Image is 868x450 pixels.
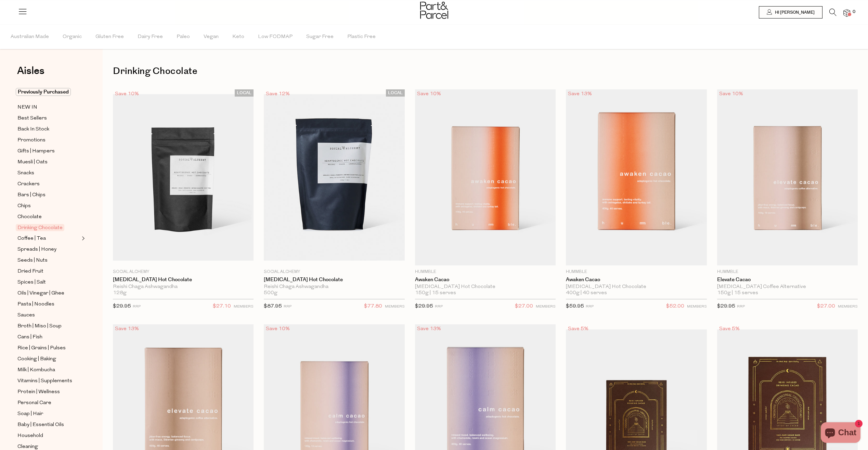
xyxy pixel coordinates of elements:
span: Drinking Chocolate [16,224,64,231]
span: Seeds | Nuts [17,257,48,265]
span: Paleo [177,25,190,49]
span: Gifts | Hampers [17,147,55,155]
span: Coffee | Tea [17,235,46,243]
p: Hummble [717,269,858,275]
img: Awaken Cacao [415,89,556,265]
img: Awaken Cacao [566,89,707,265]
a: Baby | Essential Oils [17,421,80,429]
span: Bars | Chips [17,191,46,199]
a: Milk | Kombucha [17,366,80,374]
a: Oils | Vinegar | Ghee [17,289,80,298]
a: Chips [17,202,80,210]
span: Chips [17,202,31,210]
span: Cans | Fish [17,333,42,341]
div: Save 5% [717,324,742,334]
a: Awaken Cacao [415,277,556,283]
span: Crackers [17,180,40,188]
div: [MEDICAL_DATA] Coffee Alternative [717,284,858,290]
a: Hi [PERSON_NAME] [759,6,822,18]
a: Broth | Miso | Soup [17,322,80,330]
span: $29.95 [415,304,433,309]
a: Household [17,432,80,440]
span: $52.00 [666,302,684,311]
span: Pasta | Noodles [17,300,54,309]
div: Save 13% [113,324,141,334]
div: [MEDICAL_DATA] Hot Chocolate [415,284,556,290]
span: Dairy Free [138,25,163,49]
a: [MEDICAL_DATA] Hot Chocolate [113,277,254,283]
a: Chocolate [17,213,80,221]
div: Save 12% [264,89,292,99]
span: Spices | Salt [17,278,46,287]
a: Previously Purchased [17,88,80,96]
img: Adaptogenic Hot Chocolate [264,94,404,260]
a: Cooking | Baking [17,355,80,363]
span: $59.95 [566,304,584,309]
a: Dried Fruit [17,267,80,276]
a: Awaken Cacao [566,277,707,283]
img: Elevate Cacao [717,89,858,265]
span: $29.95 [113,304,131,309]
button: Expand/Collapse Coffee | Tea [80,234,85,242]
span: Sugar Free [306,25,334,49]
div: Reishi Chaga Ashwagandha [264,284,404,290]
span: Spreads | Honey [17,246,56,254]
small: RRP [133,305,141,309]
a: [MEDICAL_DATA] Hot Chocolate [264,277,404,283]
span: 128g [113,290,127,296]
span: $27.00 [515,302,533,311]
span: Chocolate [17,213,42,221]
p: Social Alchemy [113,269,254,275]
span: Keto [232,25,244,49]
small: RRP [435,305,443,309]
div: Save 10% [717,89,745,99]
a: Protein | Wellness [17,388,80,396]
span: 150g | 15 serves [415,290,456,296]
small: RRP [586,305,594,309]
span: $27.10 [213,302,231,311]
p: Social Alchemy [264,269,404,275]
div: Save 10% [264,324,292,334]
a: Muesli | Oats [17,158,80,166]
a: Elevate Cacao [717,277,858,283]
a: Spreads | Honey [17,245,80,254]
a: Bars | Chips [17,191,80,199]
small: MEMBERS [838,305,858,309]
span: Broth | Miso | Soup [17,322,62,330]
small: MEMBERS [536,305,556,309]
span: Aisles [17,63,44,78]
div: Save 13% [566,89,594,99]
p: Hummble [415,269,556,275]
span: Promotions [17,136,46,145]
a: Gifts | Hampers [17,147,80,155]
span: Previously Purchased [16,88,71,96]
div: [MEDICAL_DATA] Hot Chocolate [566,284,707,290]
span: Australian Made [11,25,49,49]
small: MEMBERS [687,305,707,309]
a: Coffee | Tea [17,234,80,243]
span: $87.95 [264,304,282,309]
a: Seeds | Nuts [17,256,80,265]
span: Protein | Wellness [17,388,60,396]
span: Muesli | Oats [17,158,48,166]
span: Vitamins | Supplements [17,377,72,385]
span: $27.00 [817,302,835,311]
a: Back In Stock [17,125,80,134]
span: 150g | 15 serves [717,290,758,296]
h1: Drinking Chocolate [113,63,858,79]
a: NEW IN [17,103,80,112]
small: RRP [284,305,292,309]
span: $77.80 [364,302,382,311]
span: 500g [264,290,277,296]
a: Best Sellers [17,114,80,123]
div: Save 10% [415,89,443,99]
a: Sauces [17,311,80,320]
span: Soap | Hair [17,410,43,418]
span: Sauces [17,311,35,320]
span: Low FODMAP [258,25,293,49]
a: Aisles [17,66,44,83]
span: NEW IN [17,103,37,112]
a: Vitamins | Supplements [17,377,80,385]
span: Personal Care [17,399,51,407]
inbox-online-store-chat: Shopify online store chat [819,422,863,445]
